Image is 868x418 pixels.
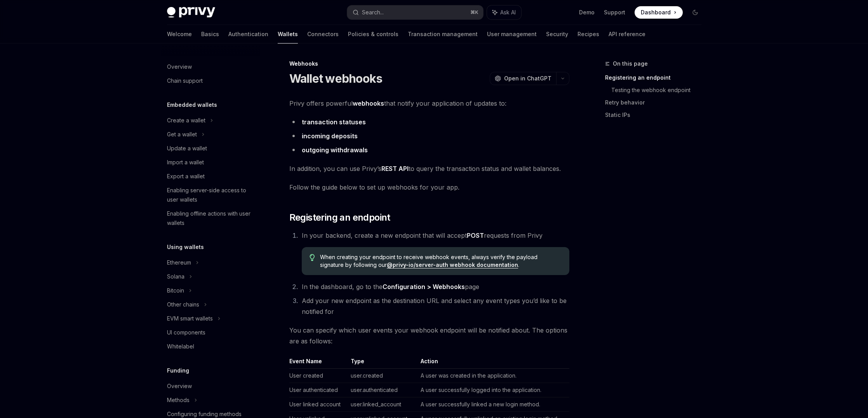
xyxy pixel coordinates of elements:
[417,397,569,412] td: A user successfully linked a new login method.
[302,146,368,154] a: outgoing withdrawals
[167,172,205,181] div: Export a wallet
[167,144,207,153] div: Update a wallet
[470,9,478,16] span: ⌘ K
[289,211,390,224] span: Registering an endpoint
[387,261,518,268] a: @privy-io/server-auth webhook documentation
[611,84,708,96] a: Testing the webhook endpoint
[381,165,409,173] a: REST API
[289,357,348,369] th: Event Name
[310,254,315,261] svg: Tip
[289,369,348,383] td: User created
[167,186,256,204] div: Enabling server-side access to user wallets
[289,98,569,109] span: Privy offers powerful that notify your application of updates to:
[228,25,268,44] a: Authentication
[161,183,260,207] a: Enabling server-side access to user wallets
[278,25,298,44] a: Wallets
[289,182,569,193] span: Follow the guide below to set up webhooks for your app.
[635,6,683,19] a: Dashboard
[348,369,417,383] td: user.created
[167,272,184,281] div: Solana
[348,397,417,412] td: user.linked_account
[500,9,516,16] span: Ask AI
[302,132,358,140] a: incoming deposits
[167,116,205,125] div: Create a wallet
[201,25,219,44] a: Basics
[348,383,417,397] td: user.authenticated
[487,5,521,19] button: Ask AI
[167,62,192,71] div: Overview
[348,357,417,369] th: Type
[613,59,648,68] span: On this page
[289,397,348,412] td: User linked account
[167,328,205,337] div: UI components
[167,258,191,267] div: Ethereum
[161,141,260,155] a: Update a wallet
[289,325,569,347] span: You can specify which user events your webhook endpoint will be notified about. The options are a...
[490,72,556,85] button: Open in ChatGPT
[289,60,569,68] div: Webhooks
[167,395,190,405] div: Methods
[605,109,708,121] a: Static IPs
[167,158,204,167] div: Import a wallet
[383,283,465,291] strong: Configuration > Webhooks
[289,383,348,397] td: User authenticated
[487,25,537,44] a: User management
[353,99,384,107] strong: webhooks
[362,8,384,17] div: Search...
[417,357,569,369] th: Action
[167,300,199,309] div: Other chains
[605,71,708,84] a: Registering an endpoint
[641,9,671,16] span: Dashboard
[417,369,569,383] td: A user was created in the application.
[604,9,625,16] a: Support
[167,242,204,252] h5: Using wallets
[167,342,194,351] div: Whitelabel
[347,5,483,19] button: Search...⌘K
[302,232,543,239] span: In your backend, create a new endpoint that will accept requests from Privy
[167,209,256,228] div: Enabling offline actions with user wallets
[161,379,260,393] a: Overview
[167,7,215,18] img: dark logo
[467,232,484,239] strong: POST
[167,130,197,139] div: Get a wallet
[161,60,260,74] a: Overview
[348,25,398,44] a: Policies & controls
[307,25,339,44] a: Connectors
[579,9,595,16] a: Demo
[161,74,260,88] a: Chain support
[504,75,551,82] span: Open in ChatGPT
[609,25,645,44] a: API reference
[161,155,260,169] a: Import a wallet
[161,326,260,340] a: UI components
[161,207,260,230] a: Enabling offline actions with user wallets
[167,366,189,375] h5: Funding
[161,169,260,183] a: Export a wallet
[161,340,260,354] a: Whitelabel
[289,71,383,85] h1: Wallet webhooks
[320,253,561,269] span: When creating your endpoint to receive webhook events, always verify the payload signature by fol...
[689,6,701,19] button: Toggle dark mode
[167,100,217,110] h5: Embedded wallets
[302,118,366,126] a: transaction statuses
[167,314,213,323] div: EVM smart wallets
[167,381,192,391] div: Overview
[605,96,708,109] a: Retry behavior
[289,163,569,174] span: In addition, you can use Privy’s to query the transaction status and wallet balances.
[302,283,479,291] span: In the dashboard, go to the page
[302,297,567,315] span: Add your new endpoint as the destination URL and select any event types you’d like to be notified...
[417,383,569,397] td: A user successfully logged into the application.
[546,25,568,44] a: Security
[167,286,184,295] div: Bitcoin
[167,76,203,85] div: Chain support
[578,25,599,44] a: Recipes
[167,25,192,44] a: Welcome
[408,25,478,44] a: Transaction management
